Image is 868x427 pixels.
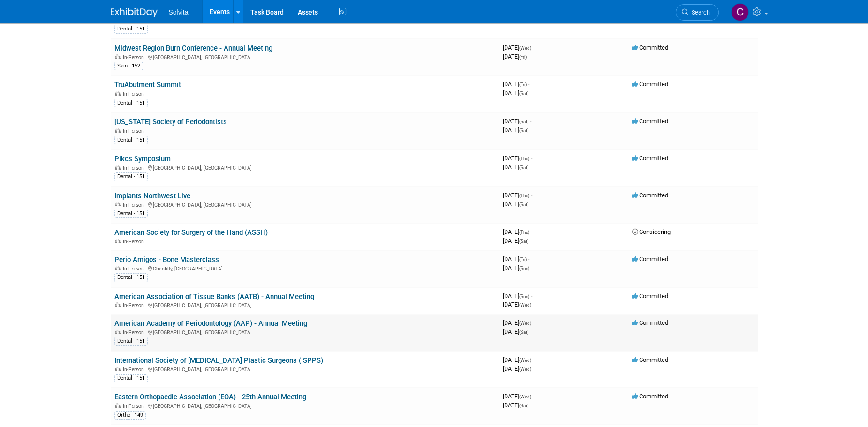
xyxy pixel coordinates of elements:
[123,403,147,409] span: In-Person
[519,202,528,207] span: (Sat)
[114,155,171,163] a: Pikos Symposium
[632,155,668,162] span: Committed
[114,264,495,272] div: Chantilly, [GEOGRAPHIC_DATA]
[519,239,528,244] span: (Sat)
[114,228,268,237] a: American Society for Surgery of the Hand (ASSH)
[688,9,710,16] span: Search
[115,128,121,133] img: In-Person Event
[123,302,147,308] span: In-Person
[503,201,528,208] span: [DATE]
[519,257,527,262] span: (Fri)
[519,302,531,307] span: (Wed)
[123,91,147,97] span: In-Person
[503,301,531,308] span: [DATE]
[519,82,527,87] span: (Fri)
[115,330,121,334] img: In-Person Event
[533,319,534,326] span: -
[503,402,528,409] span: [DATE]
[503,164,528,171] span: [DATE]
[114,337,148,345] div: Dental - 151
[123,239,147,245] span: In-Person
[503,319,534,326] span: [DATE]
[632,81,668,88] span: Committed
[114,25,148,33] div: Dental - 151
[114,192,190,200] a: Implants Northwest Live
[528,255,529,262] span: -
[503,328,528,335] span: [DATE]
[115,403,121,408] img: In-Person Event
[632,118,668,125] span: Committed
[114,411,146,420] div: Ortho - 149
[632,192,668,199] span: Committed
[114,365,495,373] div: [GEOGRAPHIC_DATA], [GEOGRAPHIC_DATA]
[114,292,314,301] a: American Association of Tissue Banks (AATB) - Annual Meeting
[519,294,529,299] span: (Sun)
[114,62,143,70] div: Skin - 152
[519,119,528,124] span: (Sat)
[123,266,147,272] span: In-Person
[519,358,531,363] span: (Wed)
[114,255,219,264] a: Perio Amigos - Bone Masterclass
[519,45,531,51] span: (Wed)
[519,156,529,161] span: (Thu)
[503,356,534,363] span: [DATE]
[503,264,529,271] span: [DATE]
[632,319,668,326] span: Committed
[114,81,181,89] a: TruAbutment Summit
[114,164,495,171] div: [GEOGRAPHIC_DATA], [GEOGRAPHIC_DATA]
[503,118,531,125] span: [DATE]
[503,44,534,51] span: [DATE]
[519,403,528,408] span: (Sat)
[519,193,529,198] span: (Thu)
[123,367,147,373] span: In-Person
[169,8,189,16] span: Solvita
[531,192,532,199] span: -
[503,255,529,262] span: [DATE]
[114,44,272,52] a: Midwest Region Burn Conference - Annual Meeting
[114,172,148,181] div: Dental - 151
[533,44,534,51] span: -
[632,356,668,363] span: Committed
[632,393,668,400] span: Committed
[519,330,528,335] span: (Sat)
[519,91,528,96] span: (Sat)
[114,53,495,60] div: [GEOGRAPHIC_DATA], [GEOGRAPHIC_DATA]
[114,374,148,382] div: Dental - 151
[115,367,121,371] img: In-Person Event
[528,81,529,88] span: -
[123,165,147,171] span: In-Person
[114,402,495,409] div: [GEOGRAPHIC_DATA], [GEOGRAPHIC_DATA]
[632,228,671,235] span: Considering
[114,328,495,336] div: [GEOGRAPHIC_DATA], [GEOGRAPHIC_DATA]
[111,8,158,17] img: ExhibitDay
[123,54,147,60] span: In-Person
[519,165,528,170] span: (Sat)
[114,210,148,218] div: Dental - 151
[114,319,307,328] a: American Academy of Periodontology (AAP) - Annual Meeting
[632,292,668,300] span: Committed
[503,237,528,244] span: [DATE]
[503,228,532,235] span: [DATE]
[114,118,227,126] a: [US_STATE] Society of Periodontists
[115,302,121,307] img: In-Person Event
[115,239,121,243] img: In-Person Event
[533,393,534,400] span: -
[503,292,532,300] span: [DATE]
[530,118,531,125] span: -
[114,301,495,308] div: [GEOGRAPHIC_DATA], [GEOGRAPHIC_DATA]
[503,90,528,97] span: [DATE]
[115,202,121,207] img: In-Person Event
[503,393,534,400] span: [DATE]
[114,136,148,144] div: Dental - 151
[531,155,532,162] span: -
[519,54,527,60] span: (Fri)
[115,91,121,96] img: In-Person Event
[503,127,528,134] span: [DATE]
[519,266,529,271] span: (Sun)
[531,228,532,235] span: -
[503,53,527,60] span: [DATE]
[503,365,531,372] span: [DATE]
[115,54,121,59] img: In-Person Event
[123,202,147,208] span: In-Person
[114,273,148,282] div: Dental - 151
